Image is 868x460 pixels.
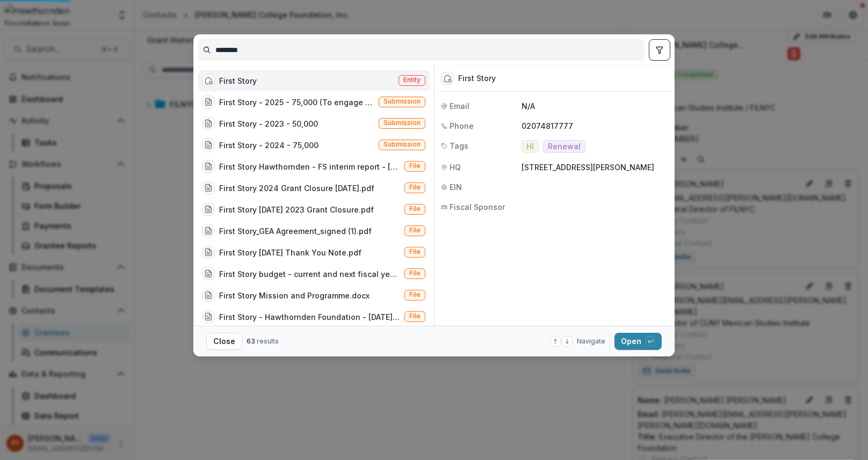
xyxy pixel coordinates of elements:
div: First Story - 2023 - 50,000 [219,118,318,129]
span: File [409,227,421,234]
div: First Story Hawthornden - FS interim report - [DATE].pdf [219,161,400,172]
div: First Story - Hawthornden Foundation - [DATE].pdf [219,311,400,322]
button: Open [614,333,662,350]
span: Submission [384,141,421,148]
div: First Story Mission and Programme.docx [219,289,370,301]
p: [STREET_ADDRESS][PERSON_NAME] [522,162,668,173]
div: First Story - 2025 - 75,000 (To engage non-selective partner schools in [GEOGRAPHIC_DATA], [GEOGR... [219,97,374,108]
div: First Story [458,74,496,83]
div: First Story_GEA Agreement_signed (1).pdf [219,225,372,236]
span: File [409,269,421,277]
div: First Story budget - current and next fiscal year - prepared for Hawthornden.xlsx [219,268,400,279]
span: Fiscal Sponsor [450,201,505,213]
span: File [409,184,421,191]
p: 02074817777 [522,120,668,132]
span: File [409,162,421,170]
span: 63 [247,337,255,345]
p: N/A [522,100,668,112]
div: First Story [DATE] Thank You Note.pdf [219,246,361,258]
div: First Story - 2024 - 75,000 [219,140,319,151]
span: results [257,337,279,345]
span: Submission [384,98,421,105]
button: toggle filters [649,39,670,61]
span: File [409,312,421,320]
span: Submission [384,119,421,127]
button: Close [206,333,242,350]
span: HI [526,142,534,151]
span: Renewal [548,142,581,151]
span: Navigate [577,337,605,346]
span: Email [450,100,469,112]
span: Entity [403,76,421,84]
span: File [409,291,421,298]
span: HQ [450,162,461,173]
span: File [409,248,421,255]
span: EIN [450,181,462,193]
span: Phone [450,120,474,132]
span: File [409,205,421,213]
div: First Story [DATE] 2023 Grant Closure.pdf [219,203,374,215]
div: First Story [219,75,257,86]
span: Tags [450,140,468,151]
div: First Story 2024 Grant Closure [DATE].pdf [219,182,374,194]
